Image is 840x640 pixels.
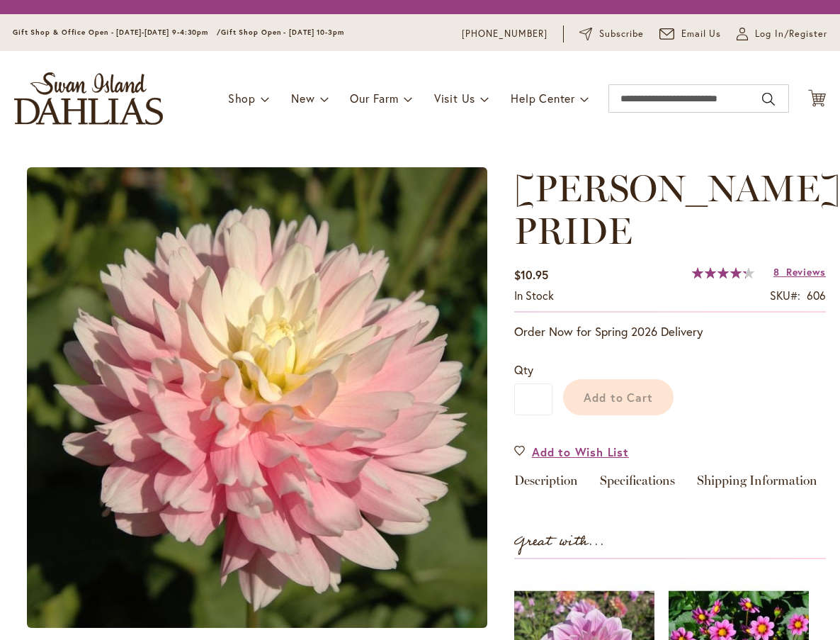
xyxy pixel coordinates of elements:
a: Add to Wish List [514,444,629,460]
span: Gift Shop Open - [DATE] 10-3pm [221,28,344,37]
a: Email Us [659,27,722,41]
span: In stock [514,288,554,303]
span: Add to Wish List [532,444,629,460]
a: 8 Reviews [773,265,826,279]
span: Gift Shop & Office Open - [DATE]-[DATE] 9-4:30pm / [13,28,221,37]
a: Description [514,474,578,495]
a: Log In/Register [737,27,827,41]
span: $10.95 [514,267,548,282]
span: Our Farm [350,91,398,106]
button: Search [762,88,775,111]
div: 86% [692,267,754,279]
span: Visit Us [434,91,475,106]
span: Reviews [786,265,826,279]
span: Qty [514,362,533,377]
span: New [291,91,314,106]
span: Help Center [511,91,575,106]
div: Detailed Product Info [514,474,826,495]
p: Order Now for Spring 2026 Delivery [514,323,826,340]
a: Specifications [600,474,675,495]
strong: SKU [770,288,800,303]
span: Shop [228,91,256,106]
span: 8 [773,265,780,279]
a: Shipping Information [697,474,817,495]
strong: Great with... [514,530,605,554]
a: [PHONE_NUMBER] [462,27,547,41]
span: Subscribe [599,27,644,41]
a: store logo [14,72,163,125]
div: Availability [514,288,554,304]
div: 606 [807,288,826,304]
img: main product photo [27,167,487,628]
span: Email Us [681,27,722,41]
a: Subscribe [579,27,644,41]
span: Log In/Register [755,27,827,41]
